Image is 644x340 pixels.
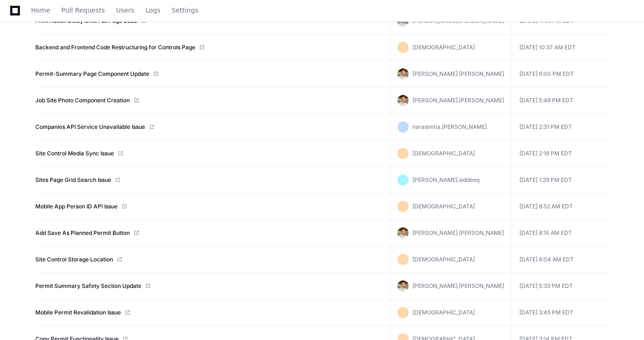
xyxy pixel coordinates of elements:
td: [DATE] 1:29 PM EDT [512,167,609,193]
img: avatar [398,95,409,106]
span: Home [31,7,50,13]
td: [DATE] 6:04 AM EDT [512,247,609,273]
span: [DEMOGRAPHIC_DATA] [412,309,475,316]
a: Mobile App Person ID API Issue [36,203,118,210]
span: [DEMOGRAPHIC_DATA] [412,203,475,210]
img: avatar [398,68,409,80]
span: [DEMOGRAPHIC_DATA] [412,150,475,157]
a: Add Save As Planned Permit Button [36,229,130,237]
a: Permit-Summary Page Component Update [36,70,150,78]
a: Backend and Frontend Code Restructuring for Controls Page [36,44,196,51]
a: Permit Summary Safety Section Update [36,282,142,290]
span: Settings [172,7,198,13]
a: Site Control Media Sync Issue [36,150,114,157]
span: Users [116,7,134,13]
span: Logs [146,7,160,13]
td: [DATE] 5:48 PM EDT [512,87,609,114]
a: Mobile Permit Revalidation Issue [36,309,121,316]
td: [DATE] 10:37 AM EDT [512,34,609,61]
td: [DATE] 5:33 PM EDT [512,273,609,300]
td: [DATE] 2:31 PM EDT [512,114,609,140]
span: Pull Requests [61,7,105,13]
span: [DEMOGRAPHIC_DATA] [412,256,475,263]
span: [PERSON_NAME].[PERSON_NAME] [412,70,504,77]
span: [PERSON_NAME].[PERSON_NAME] [412,229,504,236]
img: avatar [398,280,409,292]
td: [DATE] 8:15 AM EDT [512,220,609,247]
a: Sites Page Grid Search Issue [36,176,112,184]
img: avatar [398,227,409,239]
a: Companies API Service Unavailable Issue [36,123,146,131]
a: Site Control Storage Location [36,256,113,263]
span: [PERSON_NAME].[PERSON_NAME] [412,97,504,104]
td: [DATE] 2:18 PM EDT [512,140,609,167]
span: [PERSON_NAME].[PERSON_NAME] [412,282,504,289]
td: [DATE] 6:00 PM EDT [512,61,609,87]
span: [PERSON_NAME].siddeeq [412,176,479,183]
td: [DATE] 3:45 PM EDT [512,300,609,326]
span: [DEMOGRAPHIC_DATA] [412,44,475,51]
a: Job Site Photo Component Creation [36,97,130,104]
td: [DATE] 8:52 AM EDT [512,193,609,220]
span: narasimha.[PERSON_NAME] [412,123,487,130]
